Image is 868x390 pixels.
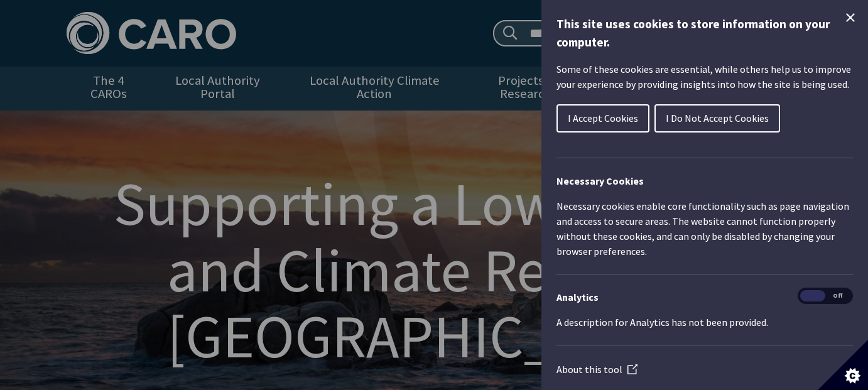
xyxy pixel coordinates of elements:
[556,62,853,92] p: Some of these cookies are essential, while others help us to improve your experience by providing...
[556,363,637,376] a: About this tool
[800,290,825,302] span: On
[556,173,853,188] h2: Necessary Cookies
[654,104,780,133] button: I Do Not Accept Cookies
[556,198,853,259] p: Necessary cookies enable core functionality such as page navigation and access to secure areas. T...
[818,340,868,390] button: Set cookie preferences
[843,10,858,25] button: Close Cookie Control
[556,104,649,133] button: I Accept Cookies
[556,315,853,330] p: A description for Analytics has not been provided.
[568,112,638,124] span: I Accept Cookies
[556,290,853,305] h3: Analytics
[556,15,853,51] h1: This site uses cookies to store information on your computer.
[666,112,769,124] span: I Do Not Accept Cookies
[825,290,850,302] span: Off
